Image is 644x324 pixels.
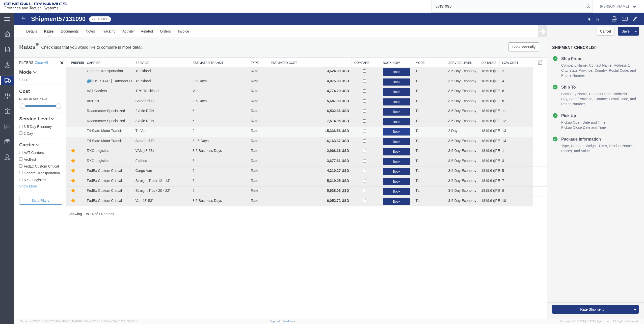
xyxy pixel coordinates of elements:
[538,292,618,301] button: Rate Shipment
[5,151,48,156] label: FedEx Custom Critical
[176,45,234,55] th: Estimated Transit: activate to sort column ascending
[5,137,48,143] label: AAT Carriers
[547,61,571,65] span: Phone Number
[486,55,519,65] td: 2
[5,164,48,176] label: RXO Logistics
[399,154,432,164] td: TL
[234,124,254,134] td: Rate
[176,74,234,85] td: Varies
[5,112,8,115] input: 3-5 Day Economy
[369,86,396,93] button: Book
[465,64,485,74] td: 1819.6 ([PERSON_NAME])
[119,84,176,94] td: Standard TL
[486,45,519,55] th: Low Cost: activate to sort column ascending
[600,79,616,83] span: Address 1
[432,124,465,134] td: 3-5 Day Economy
[176,94,234,104] td: 5
[70,154,119,164] td: FedEx Custom Critical
[432,0,585,12] input: Search for shipment number, reference number
[119,94,176,104] td: 2 Axle RGN
[70,134,119,144] td: RXO Logistics
[5,177,48,183] label: Roadmaster Specialized
[522,45,531,54] button: Manage table columns
[399,64,432,74] td: TL
[369,166,396,173] button: Book
[465,104,485,114] td: 1819.6 ([PERSON_NAME])
[486,74,519,85] td: 6
[399,184,432,194] td: TL
[5,64,48,70] label: TL
[547,131,556,135] span: Type
[5,111,48,117] label: 3-5 Day Economy
[234,45,254,55] th: Type: activate to sort column ascending
[313,106,335,110] b: 7,514.95 USD
[547,56,554,60] span: City
[119,134,176,144] td: VAN(48-53)
[119,45,176,55] th: Service: activate to sort column ascending
[369,155,396,163] button: Book
[369,116,396,123] button: Book
[595,84,616,88] span: Postal Code
[465,84,485,94] td: 1819.6 ([PERSON_NAME])
[555,55,579,60] span: State/Province
[486,94,519,104] td: 11
[369,66,396,73] button: Book
[5,74,48,100] div: -
[234,94,254,104] td: Rate
[465,74,485,85] td: 1819.6 ([PERSON_NAME])
[234,164,254,174] td: Rate
[547,108,592,112] span: Pickup Open Date and Time
[176,124,234,134] td: 3 - 5 Days
[5,165,8,169] input: RXO Logistics
[465,154,485,164] td: 1819.6 ([PERSON_NAME])
[52,199,533,204] div: Showing 1 to 14 of 14 entries
[70,94,119,104] td: Roadmaster Specialized
[27,32,129,38] p: Check bids that you would like to compare in more detail.
[595,131,619,135] span: Product Name
[70,144,119,154] td: RXO Logistics
[486,64,519,74] td: 4
[313,136,335,140] b: 2,968.16 USD
[43,13,68,25] a: Documents
[399,124,432,134] td: TL
[282,320,295,323] a: Feedback
[70,45,119,55] th: Carrier: activate to sort column ascending
[313,56,335,60] b: 3,624.00 USD
[465,55,485,65] td: 1819.6 ([PERSON_NAME])
[486,164,519,174] td: 7
[432,64,465,74] td: 3-5 Day Economy
[234,154,254,164] td: Rate
[119,124,176,134] td: Standard TL
[547,113,592,117] span: Pickup Close Date and Time
[311,116,335,120] b: 15,336.56 USD
[5,65,8,69] input: TL
[538,100,562,106] h4: Pick Up
[538,33,625,43] h3: Shipment Checklist
[432,164,465,174] td: 3-5 Day Economy
[70,84,119,94] td: ArcBest
[5,57,48,62] a: Mode
[399,114,432,124] td: TL
[313,76,335,80] b: 4,774.29 USD
[270,320,282,323] a: Support
[105,13,123,25] a: Activity
[582,14,601,23] button: Cancel
[432,184,465,194] td: 3-5 Day Economy
[432,134,465,144] td: 3-5 Day Economy
[70,74,119,85] td: AAT Carriers
[399,144,432,154] td: TL
[234,144,254,154] td: Rate
[234,184,254,194] td: Rate
[432,104,465,114] td: 3-5 Day Economy
[176,164,234,174] td: 5
[5,48,19,52] span: Filters
[538,71,561,77] h4: Ship To
[465,94,485,104] td: 1819.6 ([PERSON_NAME])
[369,126,396,133] button: Book
[432,84,465,94] td: 3-5 Day Economy
[5,145,8,148] input: ArcBest
[119,164,176,174] td: Straight Truck 12 - 14'
[5,158,8,162] input: General Transportation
